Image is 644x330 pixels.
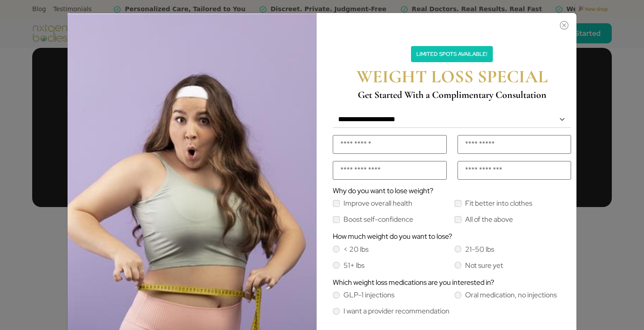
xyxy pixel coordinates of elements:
label: Which weight loss medications are you interested in? [333,279,494,286]
label: I want a provider recommendation [343,308,449,315]
select: Default select example [333,111,571,128]
label: How much weight do you want to lose? [333,233,452,240]
p: Limited Spots Available! [411,46,493,62]
label: 51+ lbs [343,262,364,269]
label: Boost self-confidence [343,216,413,223]
label: < 20 lbs [343,246,369,253]
label: All of the above [465,216,513,223]
h4: Get Started With a Complimentary Consultation [335,89,569,101]
h2: WEIGHT LOSS SPECIAL [335,66,569,87]
label: GLP-1 injections [343,292,394,299]
label: 21-50 lbs [465,246,494,253]
label: Oral medication, no injections [465,292,557,299]
label: Fit better into clothes [465,200,532,207]
button: Close [327,17,570,28]
label: Improve overall health [343,200,412,207]
label: Why do you want to lose weight? [333,187,433,195]
label: Not sure yet [465,262,503,269]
